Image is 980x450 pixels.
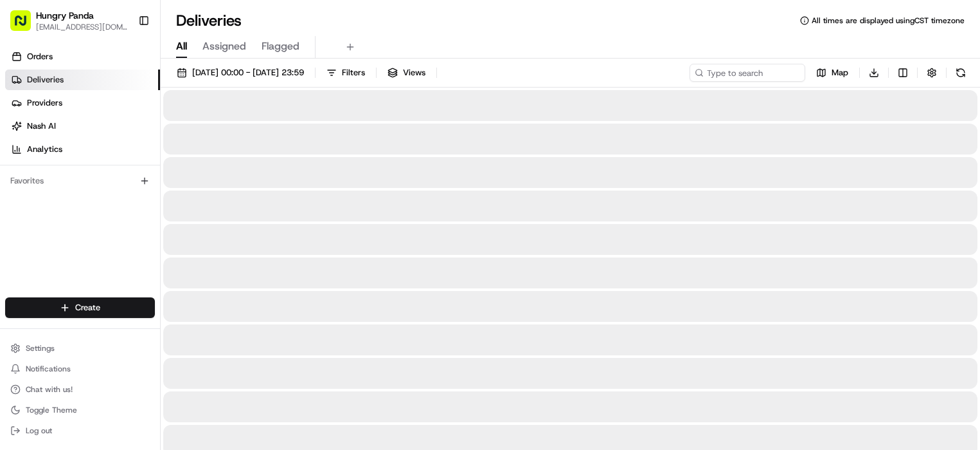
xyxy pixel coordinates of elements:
a: Nash AI [5,116,160,136]
span: Assigned [202,39,246,54]
span: Filters [342,67,365,79]
span: Flagged [262,39,299,54]
span: Providers [27,97,62,109]
span: Deliveries [27,74,64,86]
a: Orders [5,46,160,67]
span: All [176,39,187,54]
button: Filters [321,64,371,82]
span: Create [75,302,100,314]
span: [DATE] 00:00 - [DATE] 23:59 [192,67,304,79]
button: Hungry Panda[EMAIL_ADDRESS][DOMAIN_NAME] [5,5,133,36]
span: Views [403,67,425,79]
button: Notifications [5,360,155,378]
a: Providers [5,93,160,113]
span: Nash AI [27,120,56,132]
span: Toggle Theme [26,405,77,415]
button: Log out [5,422,155,440]
span: Log out [26,426,52,436]
span: Chat with us! [26,384,73,395]
span: Analytics [27,144,62,155]
input: Type to search [690,64,805,82]
span: Settings [26,343,55,353]
button: Chat with us! [5,380,155,398]
div: Favorites [5,171,155,191]
span: Notifications [26,364,71,374]
button: Refresh [952,64,970,82]
button: Settings [5,339,155,357]
button: Toggle Theme [5,401,155,419]
a: Deliveries [5,70,160,90]
button: Map [810,64,854,82]
button: [EMAIL_ADDRESS][DOMAIN_NAME] [36,22,128,32]
button: [DATE] 00:00 - [DATE] 23:59 [171,64,310,82]
span: Map [832,67,848,79]
a: Analytics [5,139,160,160]
span: Orders [27,51,53,62]
button: Create [5,297,155,318]
button: Views [382,64,431,82]
span: All times are displayed using CST timezone [812,15,965,26]
button: Hungry Panda [36,9,94,22]
h1: Deliveries [176,10,242,31]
